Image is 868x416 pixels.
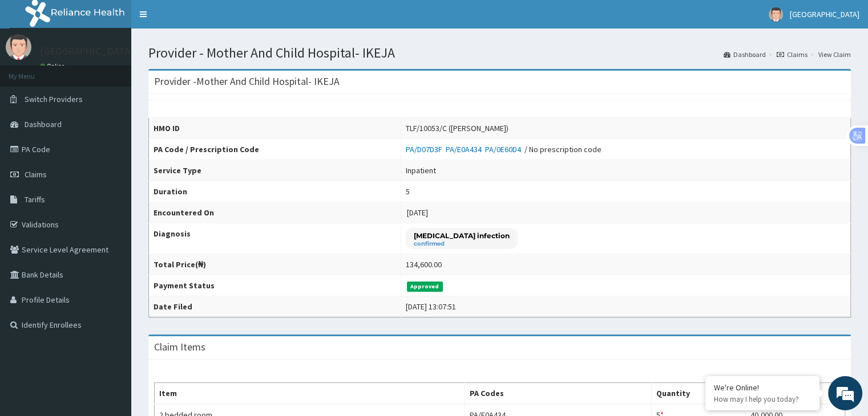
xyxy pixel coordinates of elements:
[155,383,465,405] th: Item
[724,50,766,59] a: Dashboard
[714,394,811,404] p: How may I help you today?
[148,46,851,60] h1: Provider - Mother And Child Hospital- IKEJA
[407,282,443,292] span: Approved
[25,94,83,104] span: Switch Providers
[149,223,401,254] th: Diagnosis
[446,144,485,154] a: PA/E0A434
[149,160,401,181] th: Service Type
[465,383,651,405] th: PA Codes
[406,144,601,155] div: / No prescription code
[407,207,428,218] span: [DATE]
[40,46,134,56] p: [GEOGRAPHIC_DATA]
[149,118,401,139] th: HMO ID
[149,275,401,296] th: Payment Status
[769,7,783,22] img: User Image
[154,76,340,87] h3: Provider - Mother And Child Hospital- IKEJA
[25,169,47,180] span: Claims
[406,123,508,134] div: TLF/10053/C ([PERSON_NAME])
[149,296,401,317] th: Date Filed
[187,6,215,33] div: Minimize live chat window
[406,259,442,270] div: 134,600.00
[414,241,510,247] small: confirmed
[59,64,192,79] div: Chat with us now
[149,202,401,223] th: Encountered On
[25,119,62,129] span: Dashboard
[21,57,46,85] img: d_794563401_company_1708531726252_794563401
[149,181,401,202] th: Duration
[154,342,205,352] h3: Claim Items
[6,34,31,60] img: User Image
[790,9,859,19] span: [GEOGRAPHIC_DATA]
[406,186,410,197] div: 5
[485,144,524,154] a: PA/0E60D4
[651,383,745,405] th: Quantity
[66,132,158,247] span: We're online!
[818,50,851,59] a: View Claim
[40,62,67,70] a: Online
[6,287,217,327] textarea: Type your message and hit 'Enter'
[149,254,401,275] th: Total Price(₦)
[149,139,401,160] th: PA Code / Prescription Code
[406,165,436,176] div: Inpatient
[777,50,808,59] a: Claims
[25,194,45,205] span: Tariffs
[414,231,510,240] p: [MEDICAL_DATA] infection
[714,382,811,393] div: We're Online!
[406,301,456,312] div: [DATE] 13:07:51
[406,144,446,154] a: PA/D07D3F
